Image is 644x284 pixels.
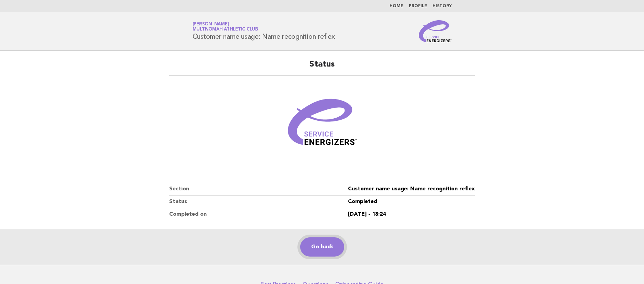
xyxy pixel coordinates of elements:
[419,20,452,42] img: Service Energizers
[193,27,258,32] span: Multnomah Athletic Club
[193,22,258,32] a: [PERSON_NAME]Multnomah Athletic Club
[433,4,452,8] a: History
[390,4,403,8] a: Home
[193,22,335,40] h1: Customer name usage: Name recognition reflex
[169,59,475,76] h2: Status
[169,196,348,208] dt: Status
[300,237,344,257] a: Go back
[169,208,348,221] dt: Completed on
[169,183,348,196] dt: Section
[348,196,475,208] dd: Completed
[348,183,475,196] dd: Customer name usage: Name recognition reflex
[281,84,363,166] img: Verified
[348,208,475,221] dd: [DATE] - 18:24
[409,4,427,8] a: Profile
